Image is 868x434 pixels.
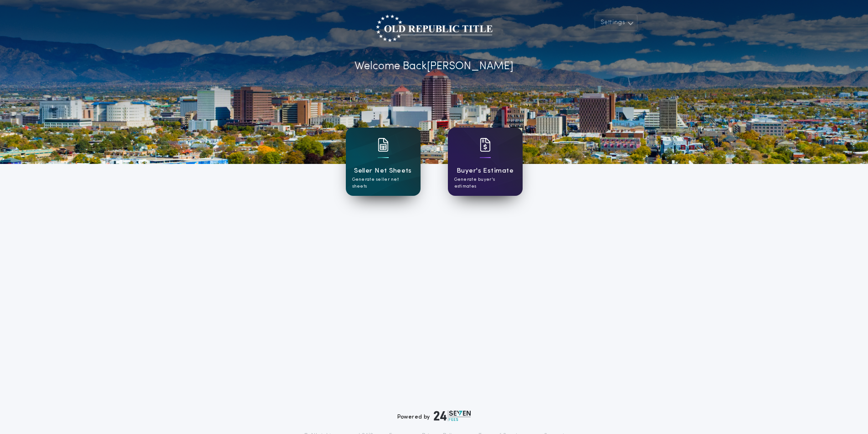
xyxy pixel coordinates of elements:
img: logo [434,410,471,421]
p: Generate seller net sheets [352,176,414,190]
p: Welcome Back [PERSON_NAME] [354,58,514,75]
button: Settings [595,15,637,31]
img: account-logo [376,15,493,42]
a: card iconSeller Net SheetsGenerate seller net sheets [346,128,421,196]
img: card icon [378,138,389,152]
a: card iconBuyer's EstimateGenerate buyer's estimates [448,128,523,196]
p: Generate buyer's estimates [454,176,516,190]
div: Powered by [397,410,471,421]
h1: Buyer's Estimate [457,166,514,176]
h1: Seller Net Sheets [354,166,412,176]
img: card icon [480,138,491,152]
